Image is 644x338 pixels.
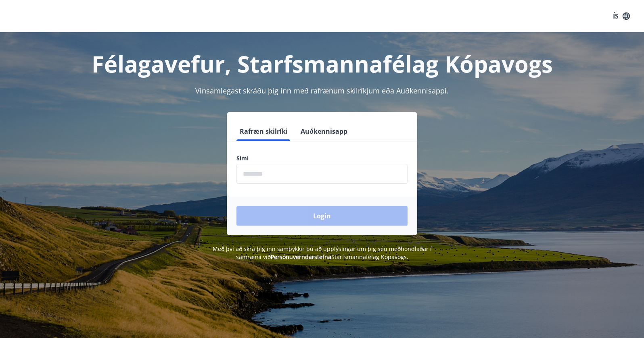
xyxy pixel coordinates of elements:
[41,48,603,79] h1: Félagavefur, Starfsmannafélag Kópavogs
[213,245,432,261] span: Með því að skrá þig inn samþykkir þú að upplýsingar um þig séu meðhöndlaðar í samræmi við Starfsm...
[271,253,331,261] a: Persónuverndarstefna
[297,122,351,141] button: Auðkennisapp
[236,154,408,162] label: Sími
[608,9,634,23] button: ÍS
[195,86,449,95] span: Vinsamlegast skráðu þig inn með rafrænum skilríkjum eða Auðkennisappi.
[236,122,291,141] button: Rafræn skilríki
